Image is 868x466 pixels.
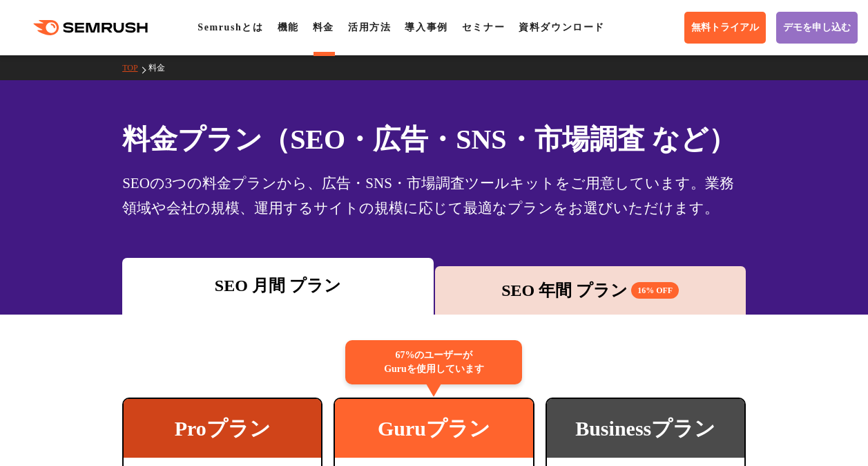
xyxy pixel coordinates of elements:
a: セミナー [462,22,505,32]
a: Semrushとは [197,22,263,32]
div: SEO 年間 プラン [442,278,739,303]
div: Proプラン [124,399,321,458]
a: デモを申し込む [776,12,858,44]
a: TOP [122,63,148,73]
a: 資料ダウンロード [519,22,605,32]
a: 料金 [313,22,334,32]
a: 無料トライアル [684,12,766,44]
div: 67%のユーザーが Guruを使用しています [345,340,522,384]
span: 16% OFF [631,282,679,299]
div: SEOの3つの料金プランから、広告・SNS・市場調査ツールキットをご用意しています。業務領域や会社の規模、運用するサイトの規模に応じて最適なプランをお選びいただけます。 [122,171,746,221]
a: 機能 [278,22,299,32]
div: Businessプラン [547,399,744,458]
span: 無料トライアル [691,21,759,34]
a: 活用方法 [348,22,391,32]
div: SEO 月間 プラン [129,273,426,298]
h1: 料金プラン（SEO・広告・SNS・市場調査 など） [122,119,746,160]
div: Guruプラン [335,399,532,458]
a: 導入事例 [405,22,447,32]
a: 料金 [148,63,175,73]
span: デモを申し込む [783,21,851,34]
